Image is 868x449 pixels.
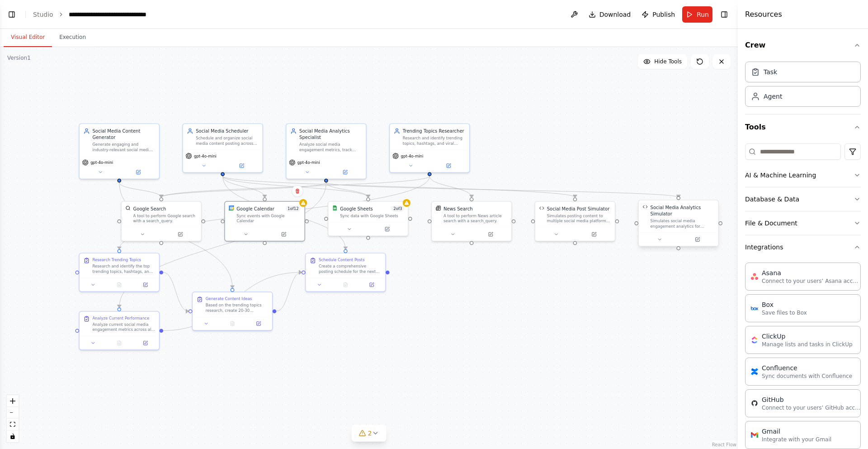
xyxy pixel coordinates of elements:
[403,136,466,146] div: Research and identify trending topics, hashtags, and viral content opportunities in {industry} ac...
[403,128,466,134] div: Trending Topics Researcher
[79,123,160,179] div: Social Media Content GeneratorGenerate engaging and industry-relevant social media content ideas ...
[332,205,337,210] img: Google Sheets
[651,204,715,217] div: Social Media Analytics Simulator
[92,128,155,141] div: Social Media Content Generator
[116,182,330,307] g: Edge from d246df70-58cb-4022-b889-fb862411f728 to 598280c5-01c4-478a-8fcf-620a99523ec6
[762,404,861,411] p: Connect to your users’ GitHub accounts
[319,264,382,274] div: Create a comprehensive posting schedule for the next 30 days using the generated content ideas an...
[236,213,301,224] div: Sync events with Google Calendar
[297,160,320,165] span: gpt-4o-mini
[389,123,470,172] div: Trending Topics ResearcherResearch and identify trending topics, hashtags, and viral content oppo...
[219,176,349,249] g: Edge from 65124f99-457e-4e6b-b1d6-432d9fb7ed6b to 604a2ca1-8368-4e0b-9fc3-987828f92ec9
[276,269,302,315] g: Edge from 3f3bd16a-9b3b-454b-8f8e-e9bd5297f05c to 604a2ca1-8368-4e0b-9fc3-987828f92ec9
[247,320,269,327] button: Open in side panel
[638,201,719,248] div: Social Media Analytics SimulatorSocial Media Analytics SimulatorSimulates social media engagement...
[158,176,433,197] g: Edge from e2e881d3-397c-4c8b-8b09-08a511d43a7e to 1655cd29-619e-4d4a-a8b6-d8f35edf852b
[182,123,263,172] div: Social Media SchedulerSchedule and organize social media content posting across multiple platform...
[90,160,113,165] span: gpt-4o-mini
[206,296,252,301] div: Generate Content Ideas
[547,213,611,224] div: Simulates posting content to multiple social media platforms with platform-specific formatting an...
[762,395,861,404] div: GitHub
[443,205,473,212] div: News Search
[5,8,18,21] button: Show left sidebar
[539,205,544,210] img: Social Media Post Simulator
[762,332,853,341] div: ClickUp
[134,339,156,347] button: Open in side panel
[547,205,610,212] div: Social Media Post Simulator
[745,33,861,58] button: Crew
[196,128,259,134] div: Social Media Scheduler
[652,10,675,19] span: Publish
[401,153,424,158] span: gpt-4o-mini
[265,230,302,238] button: Open in side panel
[638,54,687,69] button: Hide Tools
[7,395,19,442] div: React Flow controls
[4,28,52,47] button: Visual Editor
[328,201,409,236] div: Google SheetsGoogle Sheets2of3Sync data with Google Sheets
[194,153,217,158] span: gpt-4o-mini
[751,336,758,344] img: ClickUp
[219,176,578,197] g: Edge from 65124f99-457e-4e6b-b1d6-432d9fb7ed6b to ec7f707c-3922-4581-8951-cac0b2730220
[718,8,731,21] button: Hide right sidebar
[751,368,758,375] img: Confluence
[472,230,509,238] button: Open in side panel
[745,115,861,140] button: Tools
[236,205,274,212] div: Google Calendar
[751,431,758,439] img: Gmail
[299,128,362,141] div: Social Media Analytics Specialist
[443,213,508,224] div: A tool to perform News article search with a search_query.
[116,182,236,288] g: Edge from 94542666-6bd4-418a-9754-d1d14682b63f to 3f3bd16a-9b3b-454b-8f8e-e9bd5297f05c
[762,309,807,316] p: Save files to Box
[223,162,260,170] button: Open in side panel
[192,291,273,331] div: Generate Content IdeasBased on the trending topics research, create 20-30 engaging social media c...
[196,136,259,146] div: Schedule and organize social media content posting across multiple platforms at optimal times for...
[430,162,467,170] button: Open in side panel
[745,211,861,235] button: File & Document
[219,320,246,327] button: No output available
[332,281,359,289] button: No output available
[654,58,682,65] span: Hide Tools
[369,225,406,233] button: Open in side panel
[323,182,682,197] g: Edge from d246df70-58cb-4022-b889-fb862411f728 to a2b4bc7d-1168-45b0-927a-83ea3103aa8f
[360,281,382,289] button: Open in side panel
[7,430,19,442] button: toggle interactivity
[106,281,133,289] button: No output available
[120,168,156,176] button: Open in side panel
[134,281,156,289] button: Open in side panel
[751,273,758,280] img: Asana
[292,185,303,197] button: Delete node
[7,407,19,419] button: zoom out
[7,395,19,407] button: zoom in
[33,11,53,18] a: Studio
[762,373,852,380] p: Sync documents with Confluence
[599,10,631,19] span: Download
[352,425,387,442] button: 2
[751,305,758,312] img: Box
[229,205,234,210] img: Google Calendar
[745,187,861,211] button: Database & Data
[327,168,363,176] button: Open in side panel
[319,257,364,262] div: Schedule Content Posts
[323,182,371,197] g: Edge from d246df70-58cb-4022-b889-fb862411f728 to b9e2a53b-c669-4d44-a873-497c2b5803ec
[299,142,362,153] div: Analyze social media engagement metrics, track performance across platforms, and provide data-dri...
[585,6,635,23] button: Download
[679,236,716,244] button: Open in side panel
[712,442,736,447] a: React Flow attribution
[52,28,93,47] button: Execution
[682,6,712,23] button: Run
[162,230,198,238] button: Open in side panel
[286,205,301,212] span: Number of enabled actions
[576,230,612,238] button: Open in side panel
[436,205,441,210] img: SerplyNewsSearchTool
[286,123,367,179] div: Social Media Analytics SpecialistAnalyze social media engagement metrics, track performance acros...
[762,363,852,373] div: Confluence
[745,163,861,187] button: AI & Machine Learning
[92,142,155,153] div: Generate engaging and industry-relevant social media content ideas based on trending topics in {i...
[116,182,165,197] g: Edge from 94542666-6bd4-418a-9754-d1d14682b63f to 1655cd29-619e-4d4a-a8b6-d8f35edf852b
[642,204,647,209] img: Social Media Analytics Simulator
[762,436,831,443] p: Integrate with your Gmail
[762,300,807,309] div: Box
[762,277,861,285] p: Connect to your users’ Asana accounts
[7,419,19,430] button: fit view
[762,268,861,277] div: Asana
